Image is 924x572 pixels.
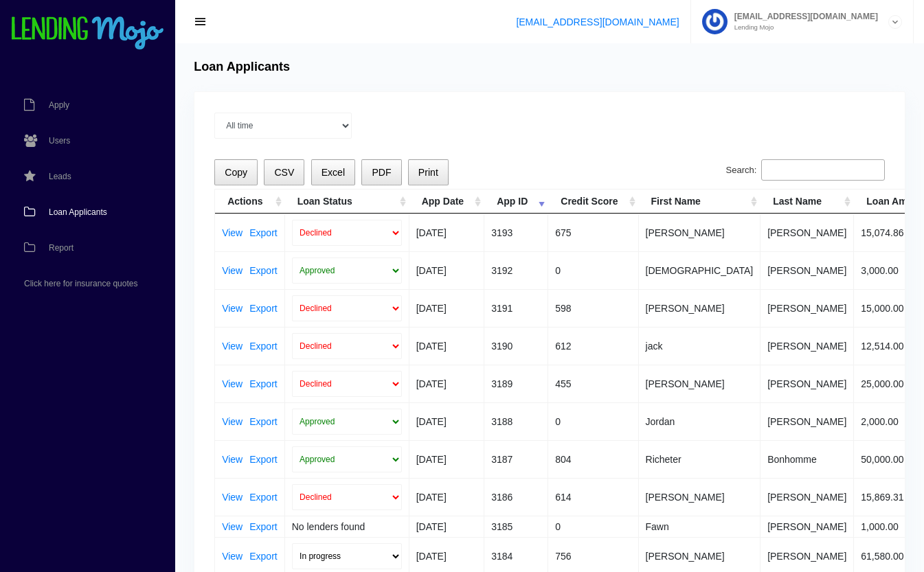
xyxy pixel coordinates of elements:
span: CSV [274,167,294,178]
td: 3186 [484,478,548,516]
td: [DATE] [409,440,484,478]
th: Credit Score: activate to sort column ascending [548,190,638,214]
th: First Name: activate to sort column ascending [639,190,761,214]
td: [PERSON_NAME] [760,214,854,251]
input: Search: [761,159,885,181]
td: [PERSON_NAME] [639,289,761,327]
td: [PERSON_NAME] [760,289,854,327]
td: 3193 [484,214,548,251]
td: [DATE] [409,516,484,537]
td: [PERSON_NAME] [760,402,854,440]
a: Export [249,304,277,313]
td: [DATE] [409,251,484,289]
small: Lending Mojo [728,24,878,31]
a: Export [249,266,277,275]
th: App ID: activate to sort column ascending [484,190,548,214]
td: 3185 [484,516,548,537]
h4: Loan Applicants [194,60,290,75]
td: [DATE] [409,402,484,440]
a: View [222,341,243,351]
a: View [222,492,243,502]
a: Export [249,492,277,502]
button: Print [408,159,449,186]
a: Export [249,417,277,426]
td: [DATE] [409,365,484,402]
td: [DEMOGRAPHIC_DATA] [639,251,761,289]
td: [DATE] [409,289,484,327]
button: CSV [264,159,304,186]
a: View [222,522,243,531]
td: [PERSON_NAME] [760,516,854,537]
td: Fawn [639,516,761,537]
span: Excel [322,167,345,178]
a: Export [249,522,277,531]
span: Loan Applicants [49,208,107,216]
a: View [222,417,243,426]
td: No lenders found [285,516,409,537]
a: [EMAIL_ADDRESS][DOMAIN_NAME] [516,16,679,27]
td: 455 [548,365,638,402]
span: Report [49,244,74,252]
td: [DATE] [409,478,484,516]
a: View [222,266,243,275]
td: Bonhomme [760,440,854,478]
img: logo-small.png [10,16,165,51]
a: Export [249,455,277,464]
td: Jordan [639,402,761,440]
span: Print [418,167,438,178]
td: [PERSON_NAME] [760,478,854,516]
button: Copy [214,159,258,186]
td: 3189 [484,365,548,402]
a: Export [249,228,277,238]
th: Actions: activate to sort column ascending [215,190,285,214]
td: 612 [548,327,638,365]
td: 3188 [484,402,548,440]
span: Apply [49,101,69,109]
button: Excel [311,159,356,186]
th: Loan Status: activate to sort column ascending [285,190,409,214]
td: [DATE] [409,327,484,365]
td: 804 [548,440,638,478]
button: PDF [361,159,401,186]
td: [PERSON_NAME] [639,214,761,251]
td: 614 [548,478,638,516]
td: 3191 [484,289,548,327]
td: [PERSON_NAME] [760,327,854,365]
a: View [222,379,243,389]
td: 0 [548,402,638,440]
td: 598 [548,289,638,327]
td: 3187 [484,440,548,478]
td: 0 [548,251,638,289]
td: [DATE] [409,214,484,251]
a: Export [249,551,277,561]
td: [PERSON_NAME] [639,365,761,402]
span: Leads [49,172,71,181]
td: Richeter [639,440,761,478]
a: View [222,551,243,561]
td: [PERSON_NAME] [760,365,854,402]
img: Profile image [702,9,728,34]
th: App Date: activate to sort column ascending [409,190,484,214]
td: 0 [548,516,638,537]
a: View [222,228,243,238]
td: 675 [548,214,638,251]
a: View [222,304,243,313]
td: 3192 [484,251,548,289]
td: [PERSON_NAME] [639,478,761,516]
td: jack [639,327,761,365]
td: [PERSON_NAME] [760,251,854,289]
a: Export [249,341,277,351]
span: Users [49,137,70,145]
span: [EMAIL_ADDRESS][DOMAIN_NAME] [728,12,878,21]
span: PDF [372,167,391,178]
span: Click here for insurance quotes [24,279,137,288]
td: 3190 [484,327,548,365]
a: Export [249,379,277,389]
th: Last Name: activate to sort column ascending [760,190,854,214]
span: Copy [225,167,247,178]
a: View [222,455,243,464]
label: Search: [726,159,885,181]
